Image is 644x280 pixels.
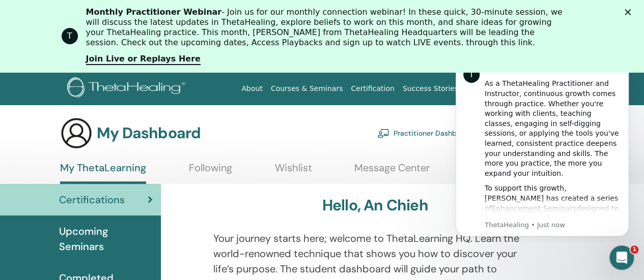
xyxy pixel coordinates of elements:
[86,54,201,65] a: Join Live or Replays Here
[630,245,638,254] span: 1
[60,162,146,184] a: My ThetaLearning
[44,172,181,181] p: Message from ThetaHealing, sent Just now
[60,117,93,149] img: generic-user-icon.jpg
[267,79,347,98] a: Courses & Seminars
[86,7,567,48] div: - Join us for our monthly connection webinar! In these quick, 30-minute session, we will discuss ...
[377,129,389,138] img: chalkboard-teacher.svg
[59,224,153,254] span: Upcoming Seminars
[62,28,78,44] div: Profile image for ThetaHealing
[440,48,644,242] iframe: Intercom notifications message
[377,122,472,144] a: Practitioner Dashboard
[44,135,181,245] div: To support this growth, [PERSON_NAME] has created a series of designed to help you refine your kn...
[59,192,125,207] span: Certifications
[67,77,189,100] img: logo.png
[625,9,635,15] div: Close
[189,162,232,181] a: Following
[347,79,398,98] a: Certification
[97,124,201,142] h3: My Dashboard
[86,7,222,17] b: Monthly Practitioner Webinar
[354,162,430,181] a: Message Center
[275,162,312,181] a: Wishlist
[609,245,634,270] iframe: Intercom live chat
[322,196,428,214] h3: Hello, An Chieh
[51,156,136,164] a: Enhancement Seminars
[399,79,462,98] a: Success Stories
[237,79,266,98] a: About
